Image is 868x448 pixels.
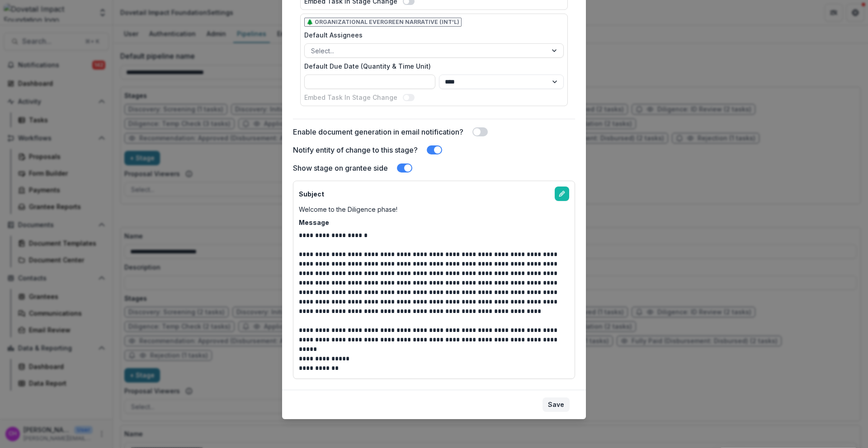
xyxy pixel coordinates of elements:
label: Embed Task In Stage Change [304,93,397,102]
a: edit-email-template [555,187,569,201]
p: Welcome to the Diligence phase! [299,205,397,214]
button: Save [542,397,570,412]
p: Subject [299,189,324,199]
p: Message [299,218,329,227]
span: 🌲 Organizational Evergreen Narrative (Int'l) [304,18,462,27]
label: Show stage on grantee side [293,163,388,173]
label: Notify entity of change to this stage? [293,145,418,155]
label: Default Due Date (Quantity & Time Unit) [304,61,558,71]
label: Enable document generation in email notification? [293,126,463,137]
label: Default Assignees [304,30,558,40]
